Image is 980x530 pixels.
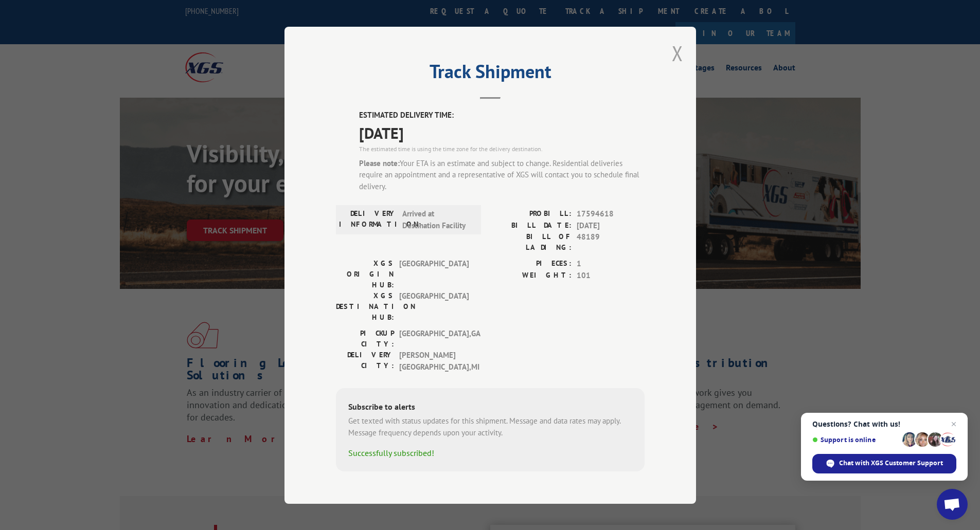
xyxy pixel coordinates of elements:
div: Successfully subscribed! [348,447,632,459]
strong: Please note: [359,158,400,168]
span: Questions? Chat with us! [812,420,956,428]
label: XGS ORIGIN HUB: [336,258,394,290]
span: Arrived at Destination Facility [402,208,472,231]
span: 17594618 [577,208,645,220]
span: Support is online [812,436,899,444]
label: DELIVERY INFORMATION: [339,208,397,231]
span: 48189 [577,231,645,253]
div: Subscribe to alerts [348,400,632,415]
label: DELIVERY CITY: [336,350,394,373]
span: Chat with XGS Customer Support [839,459,943,468]
label: BILL OF LADING: [490,231,572,253]
span: [DATE] [359,121,645,144]
label: PICKUP CITY: [336,328,394,350]
span: [GEOGRAPHIC_DATA] [399,258,469,290]
span: Chat with XGS Customer Support [812,454,956,473]
div: Get texted with status updates for this shipment. Message and data rates may apply. Message frequ... [348,415,632,438]
h2: Track Shipment [336,64,645,84]
label: PIECES: [490,258,572,270]
label: WEIGHT: [490,269,572,281]
span: [GEOGRAPHIC_DATA] [399,290,469,323]
span: [GEOGRAPHIC_DATA] , GA [399,328,469,350]
label: BILL DATE: [490,220,572,231]
div: Your ETA is an estimate and subject to change. Residential deliveries require an appointment and ... [359,157,645,192]
span: 1 [577,258,645,270]
span: [PERSON_NAME][GEOGRAPHIC_DATA] , MI [399,350,469,373]
label: XGS DESTINATION HUB: [336,290,394,323]
label: ESTIMATED DELIVERY TIME: [359,109,645,121]
label: PROBILL: [490,208,572,220]
button: Close modal [672,40,683,67]
a: Open chat [937,489,968,520]
span: [DATE] [577,220,645,231]
div: The estimated time is using the time zone for the delivery destination. [359,144,645,153]
span: 101 [577,269,645,281]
